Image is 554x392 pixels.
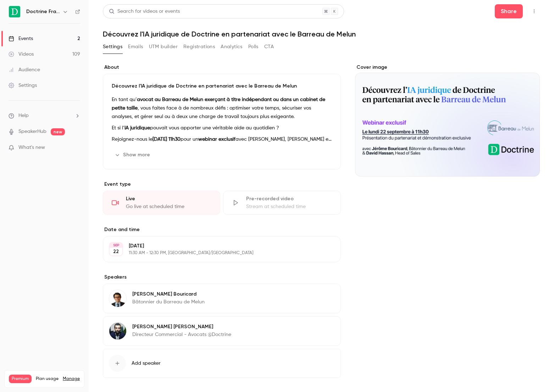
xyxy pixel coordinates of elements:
[103,226,341,233] label: Date and time
[103,41,122,52] button: Settings
[112,135,332,144] p: Rejoignez-nous le pour un avec [PERSON_NAME], [PERSON_NAME] et [PERSON_NAME], head of Sales chez ...
[18,112,29,119] span: Help
[246,195,332,202] div: Pre-recorded video
[36,376,59,382] span: Plan usage
[103,181,341,188] p: Event type
[355,64,540,177] section: Cover image
[103,284,341,313] div: Jérôme Bouricard[PERSON_NAME] BouricardBâtonnier du Barreau de Melun
[112,124,332,132] p: Et si l’ pouvait vous apporter une véritable aide au quotidien ?
[109,323,126,340] img: David Hassan
[126,203,211,210] div: Go live at scheduled time
[9,66,40,73] div: Audience
[112,149,154,161] button: Show more
[9,112,80,119] li: help-dropdown-opener
[9,35,33,42] div: Events
[248,41,259,52] button: Polls
[129,250,303,256] p: 11:30 AM - 12:30 PM, [GEOGRAPHIC_DATA]/[GEOGRAPHIC_DATA]
[103,64,341,71] label: About
[103,349,341,378] button: Add speaker
[132,323,231,330] p: [PERSON_NAME] [PERSON_NAME]
[9,51,34,58] div: Videos
[51,128,65,135] span: new
[18,144,45,151] span: What's new
[18,128,46,135] a: SpeakerHub
[129,242,303,250] p: [DATE]
[103,274,341,281] label: Speakers
[110,243,122,248] div: SEP
[109,8,180,15] div: Search for videos or events
[132,360,161,367] span: Add speaker
[72,145,80,151] iframe: Noticeable Trigger
[149,41,178,52] button: UTM builder
[112,97,325,111] strong: avocat au Barreau de Melun exerçant à titre indépendant ou dans un cabinet de petite taille
[132,331,231,338] p: Directeur Commercial - Avocats @Doctrine
[112,83,332,90] p: Découvrez l'IA juridique de Doctrine en partenariat avec le Barreau de Melun
[103,30,540,38] h1: Découvrez l'IA juridique de Doctrine en partenariat avec le Barreau de Melun
[124,125,150,130] strong: IA juridique
[221,41,243,52] button: Analytics
[495,4,523,18] button: Share
[355,64,540,71] label: Cover image
[198,137,236,142] strong: webinar exclusif
[113,248,119,255] p: 22
[9,375,32,383] span: Premium
[63,376,80,382] a: Manage
[128,41,143,52] button: Emails
[26,8,60,15] h6: Doctrine France
[132,291,205,298] p: [PERSON_NAME] Bouricard
[126,195,211,202] div: Live
[9,6,20,17] img: Doctrine France
[153,137,181,142] strong: [DATE] 11h30
[103,316,341,346] div: David Hassan[PERSON_NAME] [PERSON_NAME]Directeur Commercial - Avocats @Doctrine
[183,41,215,52] button: Registrations
[9,82,37,89] div: Settings
[246,203,332,210] div: Stream at scheduled time
[103,191,220,215] div: LiveGo live at scheduled time
[223,191,340,215] div: Pre-recorded videoStream at scheduled time
[112,95,332,121] p: En tant qu’ , vous faites face à de nombreux défis : optimiser votre temps, sécuriser vos analyse...
[109,290,126,307] img: Jérôme Bouricard
[264,41,274,52] button: CTA
[132,298,205,306] p: Bâtonnier du Barreau de Melun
